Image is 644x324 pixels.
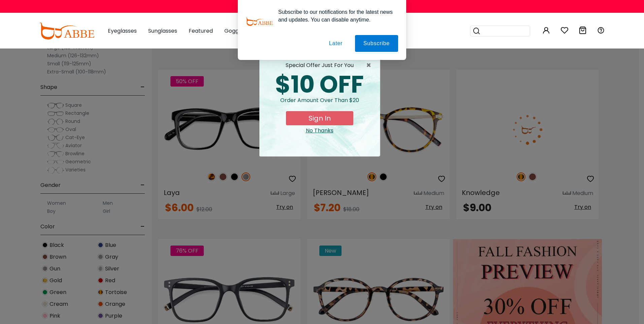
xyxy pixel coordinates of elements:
div: special offer just for you [265,61,375,69]
div: Order amount over than $20 [265,96,375,111]
span: × [366,61,375,69]
button: Close [366,61,375,69]
button: Later [321,35,351,52]
img: notification icon [246,8,273,35]
div: Subscribe to our notifications for the latest news and updates. You can disable anytime. [273,8,398,24]
div: Close [265,127,375,135]
div: $10 OFF [265,73,375,96]
button: Subscribe [355,35,398,52]
button: Sign In [286,111,353,125]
